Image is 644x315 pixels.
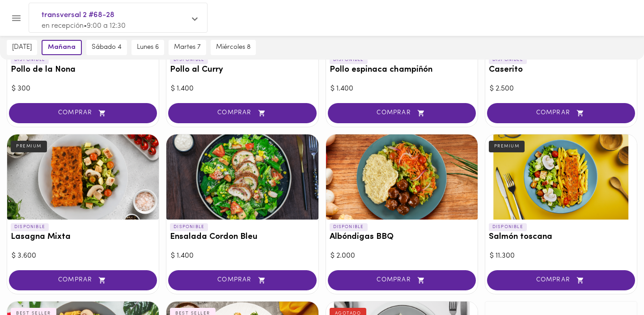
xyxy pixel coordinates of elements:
p: DISPONIBLE [11,56,49,64]
div: $ 1.400 [171,84,314,94]
span: sábado 4 [92,43,122,52]
span: COMPRAR [498,109,624,117]
div: Albóndigas BBQ [326,134,478,220]
span: en recepción • 9:00 a 12:30 [42,22,126,30]
iframe: Messagebird Livechat Widget [592,263,635,306]
span: COMPRAR [20,109,146,117]
div: $ 2.000 [330,251,473,261]
h3: Pollo al Curry [170,65,314,75]
span: martes 7 [174,43,201,52]
span: lunes 6 [137,43,159,52]
p: DISPONIBLE [170,223,208,231]
button: [DATE] [7,40,37,55]
span: [DATE] [12,43,32,52]
span: COMPRAR [20,276,146,284]
div: $ 1.400 [171,251,314,261]
span: mañana [48,43,76,52]
button: COMPRAR [328,103,476,123]
button: mañana [42,40,82,55]
button: lunes 6 [131,40,164,55]
button: martes 7 [169,40,206,55]
button: Menu [5,7,27,29]
p: DISPONIBLE [330,223,368,231]
h3: Pollo espinaca champiñón [330,65,474,75]
button: COMPRAR [487,270,635,290]
span: COMPRAR [339,276,465,284]
span: transversal 2 #68-28 [42,9,186,21]
div: Ensalada Cordon Bleu [166,134,318,220]
h3: Pollo de la Nona [11,65,155,75]
span: COMPRAR [179,109,305,117]
h3: Albóndigas BBQ [330,233,474,242]
div: $ 2.500 [490,84,632,94]
button: miércoles 8 [211,40,256,55]
div: $ 11.300 [490,251,632,261]
div: PREMIUM [11,141,47,152]
span: COMPRAR [339,109,465,117]
div: $ 3.600 [12,251,154,261]
div: Lasagna Mixta [7,134,159,220]
button: COMPRAR [168,103,316,123]
p: DISPONIBLE [11,223,49,231]
h3: Ensalada Cordon Bleu [170,233,314,242]
div: Salmón toscana [485,134,637,220]
div: PREMIUM [489,141,525,152]
h3: Salmón toscana [489,233,633,242]
button: COMPRAR [9,270,157,290]
span: COMPRAR [498,276,624,284]
button: COMPRAR [328,270,476,290]
h3: Caserito [489,65,633,75]
button: COMPRAR [168,270,316,290]
button: COMPRAR [487,103,635,123]
span: COMPRAR [179,276,305,284]
p: DISPONIBLE [489,223,527,231]
div: $ 300 [12,84,154,94]
h3: Lasagna Mixta [11,233,155,242]
button: sábado 4 [86,40,127,55]
button: COMPRAR [9,103,157,123]
p: DISPONIBLE [170,56,208,64]
p: DISPONIBLE [489,56,527,64]
div: $ 1.400 [330,84,473,94]
span: miércoles 8 [216,43,250,52]
p: DISPONIBLE [330,56,368,64]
